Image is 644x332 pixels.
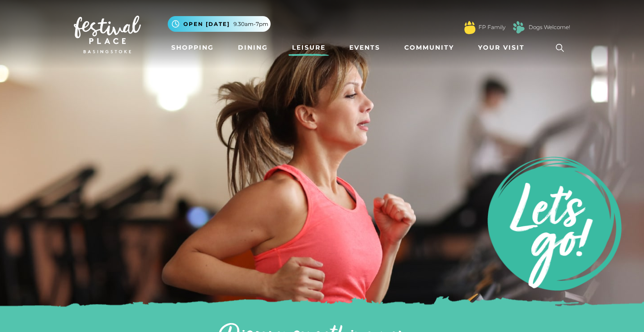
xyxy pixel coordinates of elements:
[479,23,505,31] a: FP Family
[478,43,525,52] span: Your Visit
[234,39,271,56] a: Dining
[168,39,217,56] a: Shopping
[346,39,384,56] a: Events
[401,39,458,56] a: Community
[233,20,268,28] span: 9.30am-7pm
[475,39,533,56] a: Your Visit
[288,39,329,56] a: Leisure
[183,20,230,28] span: Open [DATE]
[74,16,141,53] img: Festival Place Logo
[168,16,271,32] button: Open [DATE] 9.30am-7pm
[529,23,570,31] a: Dogs Welcome!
